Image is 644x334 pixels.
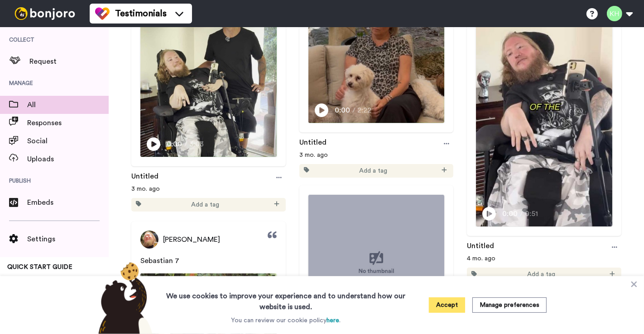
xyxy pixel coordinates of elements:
[357,105,373,116] span: 2:22
[90,262,157,334] img: bear-with-cookie.png
[359,166,387,175] span: Add a tag
[429,297,465,313] button: Accept
[299,151,454,160] div: 3 mo. ago
[163,234,220,245] span: [PERSON_NAME]
[131,171,159,184] a: Untitled
[184,139,187,150] span: /
[7,275,18,282] span: 85%
[11,7,79,20] img: bj-logo-header-white.svg
[140,231,159,249] img: Profile Picture
[352,105,356,116] span: /
[527,270,555,279] span: Add a tag
[472,297,547,313] button: Manage preferences
[27,136,109,146] span: Social
[467,240,494,254] a: Untitled
[7,264,72,270] span: QUICK START GUIDE
[95,6,110,21] img: tm-color.svg
[27,99,109,110] span: All
[191,200,219,209] span: Add a tag
[27,118,109,128] span: Responses
[189,139,205,150] span: 3:03
[27,234,109,245] span: Settings
[525,208,541,219] span: 0:51
[327,317,339,324] a: here
[27,154,109,165] span: Uploads
[131,184,286,193] div: 3 mo. ago
[308,195,445,331] img: Video Thumbnail
[520,208,523,219] span: /
[27,197,109,208] span: Embeds
[140,257,179,264] span: Sebastian 7
[231,316,341,325] p: You can review our cookie policy .
[502,208,518,219] span: 0:00
[115,7,167,20] span: Testimonials
[299,137,327,151] a: Untitled
[467,254,621,263] div: 4 mo. ago
[167,139,183,150] span: 0:00
[157,285,414,312] h3: We use cookies to improve your experience and to understand how our website is used.
[29,56,109,67] span: Request
[335,105,351,116] span: 0:00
